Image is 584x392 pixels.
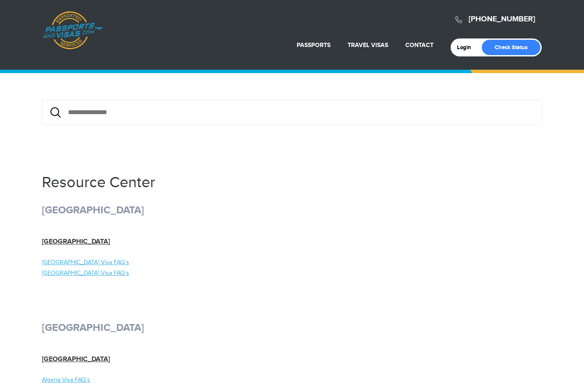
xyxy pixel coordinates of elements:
a: Travel Visas [348,41,388,49]
a: [PHONE_NUMBER] [469,15,535,24]
a: Contact [405,41,434,49]
a: Algeria Visa FAQ’s [42,376,286,385]
a: [GEOGRAPHIC_DATA] [42,238,110,246]
a: Check Status [482,40,540,55]
a: Login [457,44,477,51]
a: Passports [297,41,330,49]
h2: [GEOGRAPHIC_DATA] [42,321,542,334]
div: {/exp:low_search:form} [42,100,542,125]
a: [GEOGRAPHIC_DATA] Visa FAQ’s [42,269,286,278]
h2: [GEOGRAPHIC_DATA] [42,204,542,216]
a: Passports & [DOMAIN_NAME] [42,11,103,50]
h1: Resource Center [42,174,542,192]
a: [GEOGRAPHIC_DATA] [42,355,110,363]
a: [GEOGRAPHIC_DATA] Visa FAQ’s [42,259,286,267]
